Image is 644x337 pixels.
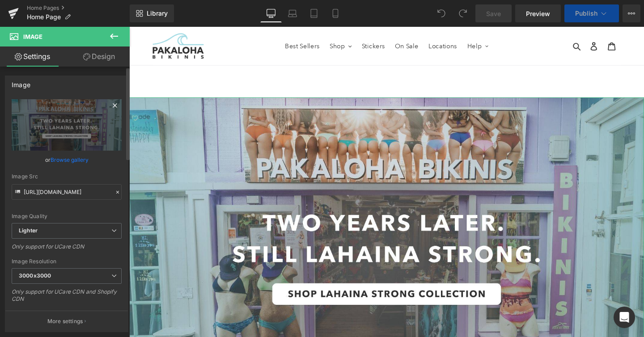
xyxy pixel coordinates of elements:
a: Laptop [282,4,303,22]
a: Desktop [260,4,282,22]
div: Image Resolution [12,258,122,265]
div: Only support for UCare CDN and Shopify CDN [12,288,122,308]
button: Shop [206,14,238,27]
a: Tablet [303,4,325,22]
span: Stickers [245,16,269,25]
a: Design [67,46,131,67]
span: Library [147,9,168,17]
a: New Library [130,4,174,22]
div: Image [12,76,30,88]
a: Home Pages [27,4,130,12]
a: On Sale [275,14,309,27]
button: More [623,4,640,22]
a: Preview [515,4,561,22]
button: Publish [564,4,619,22]
span: Preview [526,9,550,18]
a: Stickers [240,14,273,27]
a: Browse gallery [51,152,89,168]
span: Save [486,9,501,18]
div: Image Quality [12,213,122,219]
span: Publish [575,10,597,17]
div: Only support for UCare CDN [12,243,122,256]
b: 3000x3000 [19,272,51,279]
div: Open Intercom Messenger [614,307,635,328]
div: or [12,155,122,164]
a: Best Sellers [159,14,204,27]
div: Image Src [12,173,122,180]
span: Best Sellers [164,16,200,25]
button: Redo [454,4,472,22]
p: More settings [47,317,83,325]
a: Locations [310,14,349,27]
button: Undo [432,4,450,22]
button: Help [351,14,382,27]
img: Pakaloha Bikinis [25,7,78,34]
button: More settings [5,311,128,332]
span: Shop [211,16,227,25]
span: Image [23,33,42,40]
a: Mobile [325,4,346,22]
span: On Sale [280,16,304,25]
span: Home Page [27,13,61,21]
span: Help [356,16,371,25]
input: Link [12,184,122,200]
b: Lighter [19,227,38,234]
span: Locations [315,16,345,25]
